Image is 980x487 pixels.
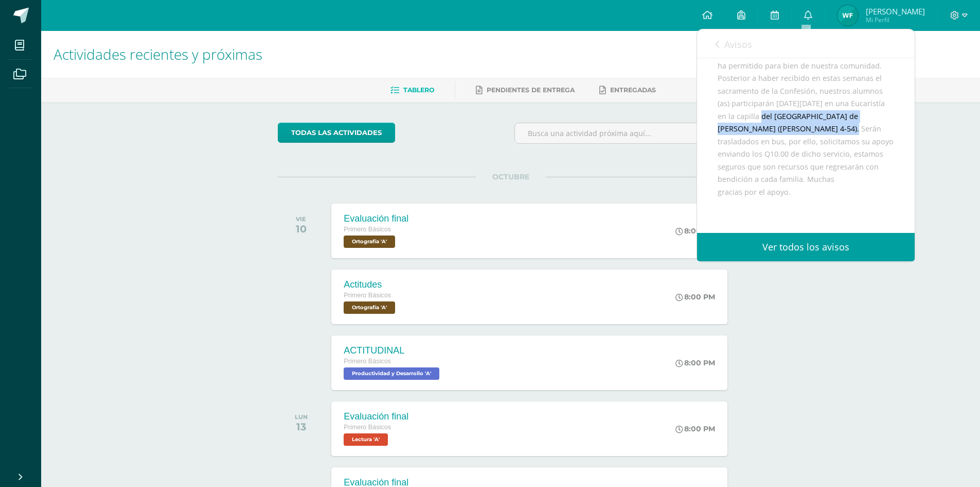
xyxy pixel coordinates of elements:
a: todas las Actividades [278,123,395,143]
span: Primero Básicos [344,292,391,299]
div: VIE [296,215,307,223]
span: Avisos [724,38,752,51]
span: Entregadas [610,86,656,94]
a: Tablero [390,82,434,98]
div: 8:00 PM [675,424,715,433]
img: 83a63e5e881d2b3cd84822e0c7d080d2.png [838,5,858,26]
span: Productividad y Desarrollo 'A' [344,367,439,380]
span: Primero Básicos [344,358,391,365]
span: Actividades recientes y próximas [54,44,262,64]
div: 8:00 PM [675,358,715,367]
div: Actitudes [344,279,398,290]
span: Ortografía 'A' [344,236,395,248]
span: Primero Básicos [344,226,391,233]
span: Tablero [403,86,434,94]
div: 8:00 PM [675,292,715,301]
div: 13 [295,421,308,433]
span: [PERSON_NAME] [866,6,925,16]
span: OCTUBRE [476,172,546,181]
span: Primero Básicos [344,424,391,431]
input: Busca una actividad próxima aquí... [515,123,743,143]
span: Mi Perfil [866,15,925,24]
div: 8:00 PM [675,226,715,236]
div: ACTITUDINAL [344,345,442,356]
a: Pendientes de entrega [476,82,575,98]
div: 10 [296,223,307,235]
div: LUN [295,413,308,421]
div: Evaluación final [344,213,408,224]
a: Entregadas [599,82,656,98]
span: Lectura 'A' [344,433,388,446]
span: Pendientes de entrega [487,86,575,94]
span: Ortografía 'A' [344,301,395,314]
a: Ver todos los avisos [697,233,915,261]
div: Evaluación final [344,411,408,422]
